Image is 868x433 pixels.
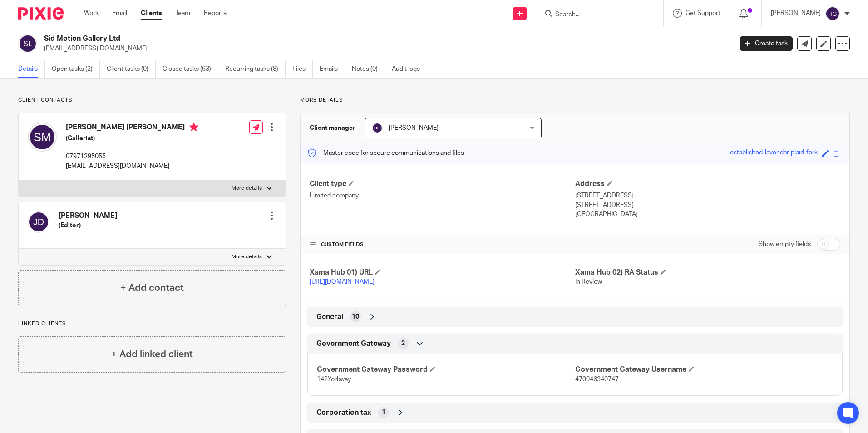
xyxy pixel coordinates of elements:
[382,408,385,417] span: 1
[18,34,37,53] img: svg%3E
[18,7,64,20] img: Pixie
[66,134,198,143] h5: (Gallerist)
[59,211,117,221] h4: [PERSON_NAME]
[52,60,100,78] a: Open tasks (2)
[307,148,464,157] p: Master code for secure communications and files
[120,281,184,295] h4: + Add contact
[175,9,190,18] a: Team
[84,9,99,18] a: Work
[66,123,198,134] h4: [PERSON_NAME] [PERSON_NAME]
[18,97,286,104] p: Client contacts
[389,125,439,131] span: [PERSON_NAME]
[759,240,811,249] label: Show empty fields
[107,60,156,78] a: Client tasks (0)
[310,123,355,133] h3: Client manager
[730,148,818,158] div: established-lavendar-plaid-fork
[316,408,371,418] span: Corporation tax
[575,179,840,189] h4: Address
[825,6,840,21] img: svg%3E
[204,9,227,18] a: Reports
[686,10,720,16] span: Get Support
[28,211,49,233] img: svg%3E
[575,268,840,277] h4: Xama Hub 02) RA Status
[316,339,391,349] span: Government Gateway
[18,60,45,78] a: Details
[59,221,117,230] h5: (Editor)
[575,365,833,374] h4: Government Gateway Username
[300,97,850,104] p: More details
[18,320,286,327] p: Linked clients
[740,36,793,51] a: Create task
[771,9,821,18] p: [PERSON_NAME]
[310,179,575,189] h4: Client type
[317,365,575,374] h4: Government Gateway Password
[232,253,262,261] p: More details
[141,9,162,18] a: Clients
[392,60,427,78] a: Audit logs
[310,268,575,277] h4: Xama Hub 01) URL
[163,60,218,78] a: Closed tasks (63)
[575,210,840,219] p: [GEOGRAPHIC_DATA]
[554,11,636,19] input: Search
[44,44,726,53] p: [EMAIL_ADDRESS][DOMAIN_NAME]
[111,347,193,361] h4: + Add linked client
[316,312,343,322] span: General
[320,60,345,78] a: Emails
[310,241,575,248] h4: CUSTOM FIELDS
[575,279,602,285] span: In Review
[401,339,405,348] span: 2
[44,34,590,44] h2: Sid Motion Gallery Ltd
[292,60,313,78] a: Files
[112,9,127,18] a: Email
[372,123,383,133] img: svg%3E
[352,312,359,321] span: 10
[232,185,262,192] p: More details
[225,60,286,78] a: Recurring tasks (8)
[575,201,840,210] p: [STREET_ADDRESS]
[66,162,198,171] p: [EMAIL_ADDRESS][DOMAIN_NAME]
[317,376,351,383] span: 142Yorkway
[310,191,575,200] p: Limited company
[310,279,375,285] a: [URL][DOMAIN_NAME]
[189,123,198,132] i: Primary
[66,152,198,161] p: 07971295055
[575,376,619,383] span: 470046340747
[28,123,57,152] img: svg%3E
[352,60,385,78] a: Notes (0)
[575,191,840,200] p: [STREET_ADDRESS]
